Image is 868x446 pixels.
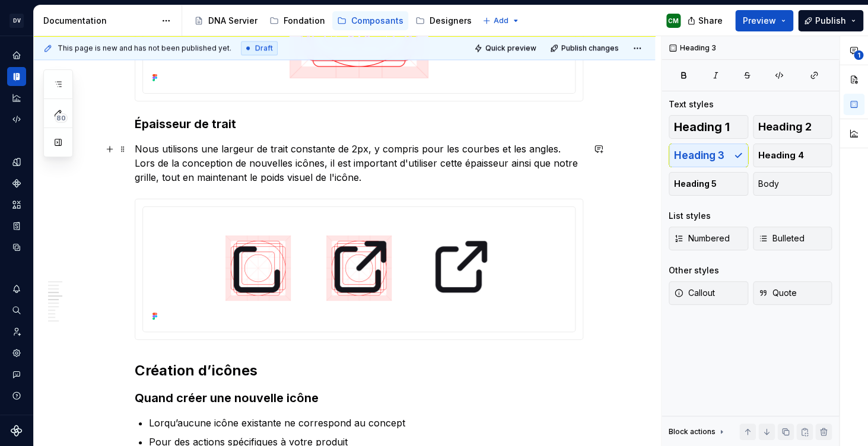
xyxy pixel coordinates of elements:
[7,67,26,86] a: Documentation
[43,15,155,27] div: Documentation
[135,116,583,132] h3: Épaisseur de trait
[815,15,846,27] span: Publish
[753,172,832,196] button: Body
[470,40,542,56] button: Quick preview
[758,178,779,190] span: Body
[669,98,714,110] div: Text styles
[7,238,26,257] a: Data sources
[208,15,257,27] div: DNA Servier
[753,144,832,167] button: Heading 4
[753,115,832,139] button: Heading 2
[669,427,716,437] div: Block actions
[7,195,26,214] a: Assets
[7,301,26,320] button: Search ⌘K
[485,43,536,53] span: Quick preview
[735,10,793,31] button: Preview
[669,210,711,222] div: List styles
[265,11,330,30] a: Fondation
[58,43,231,53] span: This page is new and has not been published yet.
[430,15,472,27] div: Designers
[7,343,26,362] a: Settings
[758,287,797,299] span: Quote
[669,115,748,139] button: Heading 1
[798,10,863,31] button: Publish
[561,43,619,53] span: Publish changes
[255,43,273,53] span: Draft
[7,216,26,235] a: Storybook stories
[674,178,717,190] span: Heading 5
[669,265,719,276] div: Other styles
[753,227,832,250] button: Bulleted
[669,227,748,250] button: Numbered
[135,361,583,380] h2: Création d’icônes
[7,365,26,384] button: Contact support
[9,14,24,28] div: DV
[674,287,715,299] span: Callout
[758,232,805,244] span: Bulleted
[669,423,726,440] div: Block actions
[411,11,476,30] a: Designers
[753,281,832,305] button: Quote
[494,16,508,26] span: Add
[11,425,23,437] svg: Supernova Logo
[479,12,523,29] button: Add
[7,279,26,298] button: Notifications
[681,10,730,31] button: Share
[135,390,583,406] h3: Quand créer une nouvelle icône
[7,174,26,193] a: Components
[7,322,26,341] a: Invite team
[546,40,624,56] button: Publish changes
[55,113,68,123] span: 80
[758,121,812,133] span: Heading 2
[854,50,863,60] span: 1
[669,281,748,305] button: Callout
[2,8,31,33] button: DV
[135,142,583,184] p: Nous utilisons une largeur de trait constante de 2px, y compris pour les courbes et les angles. L...
[284,15,325,27] div: Fondation
[743,15,776,27] span: Preview
[7,152,26,171] a: Design tokens
[698,15,723,27] span: Share
[674,232,730,244] span: Numbered
[332,11,408,30] a: Composants
[149,416,583,430] p: Lorqu’aucune icône existante ne correspond au concept
[669,172,748,196] button: Heading 5
[7,110,26,129] a: Code automation
[7,46,26,65] a: Home
[668,16,679,26] div: CM
[7,88,26,107] a: Analytics
[189,11,262,30] a: DNA Servier
[189,9,476,33] div: Page tree
[758,149,804,161] span: Heading 4
[351,15,403,27] div: Composants
[674,121,730,133] span: Heading 1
